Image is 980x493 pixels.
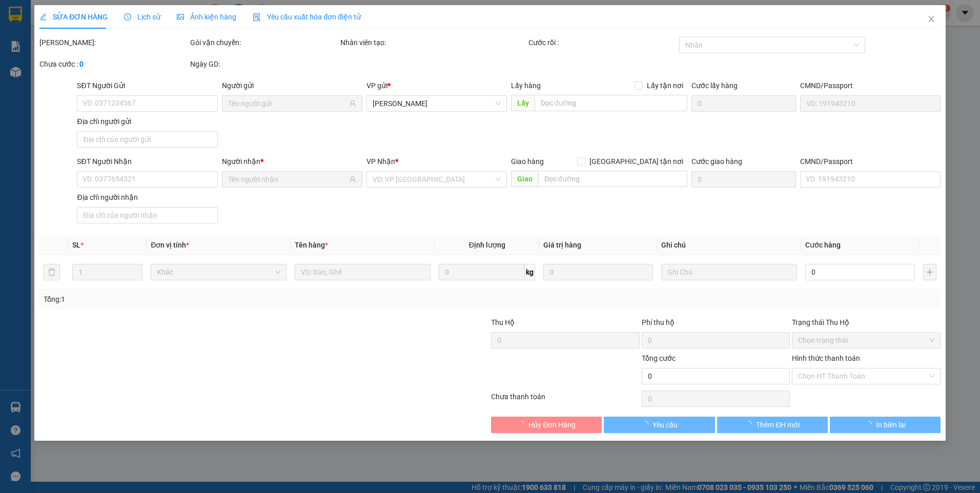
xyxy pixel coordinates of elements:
span: loading [865,421,876,428]
span: SỬA ĐƠN HÀNG [39,13,108,21]
span: picture [177,13,184,20]
span: close [927,15,935,23]
div: [PERSON_NAME]: [39,37,188,48]
button: In biên lai [830,417,941,433]
img: icon [253,13,261,22]
div: SĐT Người Gửi [77,80,217,91]
span: Tổng cước [642,354,676,362]
span: Giao [511,171,538,187]
button: Close [917,5,946,34]
input: Dọc đường [535,95,688,111]
div: Người nhận [221,156,362,167]
input: Cước giao hàng [691,171,796,188]
input: Địa chỉ của người gửi [77,131,217,148]
span: loading [745,421,756,428]
div: Tổng: 1 [44,294,378,305]
span: edit [39,13,47,20]
span: user [349,176,356,183]
div: CMND/Passport [800,80,941,91]
span: Lịch sử [124,13,160,21]
span: Đơn vị tính [151,241,189,249]
span: Thu Hộ [491,318,515,326]
div: Chưa cước : [39,58,188,70]
span: Cước hàng [805,241,841,249]
span: SL [72,241,80,249]
span: Hủy Đơn Hàng [528,419,576,430]
span: Yêu cầu [652,419,678,430]
span: Giao hàng [511,157,544,166]
button: delete [44,264,60,280]
span: loading [641,421,652,428]
span: loading [517,421,528,428]
input: Tên người gửi [228,98,346,109]
label: Cước giao hàng [691,157,742,166]
input: Cước lấy hàng [691,95,796,112]
input: VD: Bàn, Ghế [295,264,431,280]
input: Dọc đường [538,171,688,187]
span: Phan Đình Phùng [373,96,501,111]
span: clock-circle [124,13,131,20]
span: Chọn trạng thái [798,333,934,348]
span: Tên hàng [295,241,328,249]
span: VP Nhận [366,157,395,166]
div: VP gửi [366,80,507,91]
label: Hình thức thanh toán [792,354,860,362]
div: SĐT Người Nhận [77,156,217,167]
div: Cước rồi : [528,37,677,48]
span: [GEOGRAPHIC_DATA] tận nơi [585,156,687,167]
div: Ngày GD: [190,58,339,70]
input: Tên người nhận [228,174,346,185]
span: Khác [157,264,280,280]
label: Cước lấy hàng [691,81,738,90]
span: Lấy tận nơi [643,80,687,91]
span: Yêu cầu xuất hóa đơn điện tử [253,13,361,21]
div: Người gửi [221,80,362,91]
span: Ảnh kiện hàng [177,13,236,21]
input: Địa chỉ của người nhận [77,207,217,223]
div: Địa chỉ người nhận [77,192,217,203]
button: Thêm ĐH mới [717,417,828,433]
span: kg [525,264,535,280]
div: Nhân viên tạo: [340,37,526,48]
span: In biên lai [876,419,906,430]
input: VD: 191943210 [800,95,941,112]
div: Gói vận chuyển: [190,37,339,48]
span: Thêm ĐH mới [756,419,800,430]
span: Giá trị hàng [543,241,581,249]
span: Lấy [511,95,535,111]
button: Yêu cầu [604,417,714,433]
div: Phí thu hộ [642,317,790,332]
span: Lấy hàng [511,81,541,90]
div: CMND/Passport [800,156,941,167]
b: 0 [79,60,84,68]
input: Ghi Chú [661,264,797,280]
button: plus [923,264,936,280]
div: Chưa thanh toán [490,391,641,409]
th: Ghi chú [657,235,801,255]
div: Trạng thái Thu Hộ [792,317,941,328]
span: user [349,100,356,107]
span: Định lượng [469,241,505,249]
div: Địa chỉ người gửi [77,116,217,127]
input: 0 [543,264,653,280]
button: Hủy Đơn Hàng [491,417,602,433]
